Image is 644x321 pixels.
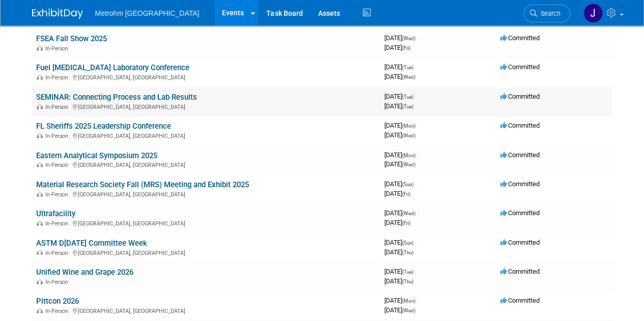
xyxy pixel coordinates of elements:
[417,122,418,129] span: -
[36,102,376,110] div: [GEOGRAPHIC_DATA], [GEOGRAPHIC_DATA]
[417,297,418,304] span: -
[95,9,200,17] span: Metrohm [GEOGRAPHIC_DATA]
[402,279,413,284] span: (Thu)
[402,65,413,70] span: (Tue)
[537,10,561,17] span: Search
[384,160,415,168] span: [DATE]
[402,308,415,313] span: (Wed)
[415,268,416,275] span: -
[500,63,540,71] span: Committed
[37,104,43,109] img: In-Person Event
[36,248,376,256] div: [GEOGRAPHIC_DATA], [GEOGRAPHIC_DATA]
[37,45,43,50] img: In-Person Event
[523,5,570,22] a: Search
[45,104,71,110] span: In-Person
[500,180,540,188] span: Committed
[384,306,415,314] span: [DATE]
[384,73,415,80] span: [DATE]
[37,162,43,167] img: In-Person Event
[45,220,71,227] span: In-Person
[402,250,413,255] span: (Thu)
[500,151,540,159] span: Committed
[415,180,416,188] span: -
[402,153,415,158] span: (Mon)
[500,239,540,246] span: Committed
[36,151,157,160] a: Eastern Analytical Symposium 2025
[45,279,71,285] span: In-Person
[384,180,416,188] span: [DATE]
[36,180,249,189] a: Material Research Society Fall (MRS) Meeting and Exhibit 2025
[384,248,413,256] span: [DATE]
[36,297,79,306] a: Pittcon 2026
[384,209,418,217] span: [DATE]
[36,219,376,227] div: [GEOGRAPHIC_DATA], [GEOGRAPHIC_DATA]
[36,93,197,102] a: SEMINAR: Connecting Process and Lab Results
[384,122,418,129] span: [DATE]
[45,45,71,52] span: In-Person
[37,191,43,196] img: In-Person Event
[45,162,71,168] span: In-Person
[36,122,171,131] a: FL Sheriffs 2025 Leadership Conference
[402,220,410,226] span: (Fri)
[417,34,418,42] span: -
[384,63,416,71] span: [DATE]
[415,239,416,246] span: -
[384,297,418,304] span: [DATE]
[36,306,376,314] div: [GEOGRAPHIC_DATA], [GEOGRAPHIC_DATA]
[37,279,43,284] img: In-Person Event
[45,308,71,314] span: In-Person
[402,133,415,138] span: (Wed)
[384,151,418,159] span: [DATE]
[37,220,43,225] img: In-Person Event
[500,268,540,275] span: Committed
[415,63,416,71] span: -
[500,122,540,129] span: Committed
[32,9,83,19] img: ExhibitDay
[415,93,416,100] span: -
[402,191,410,197] span: (Fri)
[37,308,43,313] img: In-Person Event
[500,34,540,42] span: Committed
[45,250,71,256] span: In-Person
[402,298,415,304] span: (Mon)
[500,297,540,304] span: Committed
[384,44,410,51] span: [DATE]
[384,268,416,275] span: [DATE]
[417,209,418,217] span: -
[384,219,410,226] span: [DATE]
[36,73,376,81] div: [GEOGRAPHIC_DATA], [GEOGRAPHIC_DATA]
[384,131,415,139] span: [DATE]
[384,239,416,246] span: [DATE]
[36,209,75,218] a: Ultrafacility
[36,131,376,139] div: [GEOGRAPHIC_DATA], [GEOGRAPHIC_DATA]
[402,104,413,109] span: (Tue)
[402,123,415,129] span: (Mon)
[417,151,418,159] span: -
[384,34,418,42] span: [DATE]
[36,190,376,198] div: [GEOGRAPHIC_DATA], [GEOGRAPHIC_DATA]
[37,133,43,138] img: In-Person Event
[402,45,410,51] span: (Fri)
[384,102,413,110] span: [DATE]
[45,191,71,198] span: In-Person
[37,74,43,79] img: In-Person Event
[384,277,413,285] span: [DATE]
[402,162,415,167] span: (Wed)
[402,36,415,41] span: (Wed)
[402,182,413,187] span: (Sun)
[36,34,107,43] a: FSEA Fall Show 2025
[36,268,133,277] a: Unified Wine and Grape 2026
[402,240,413,246] span: (Sun)
[500,209,540,217] span: Committed
[36,239,147,248] a: ASTM D[DATE] Committee Week
[45,133,71,139] span: In-Person
[36,63,189,72] a: Fuel [MEDICAL_DATA] Laboratory Conference
[37,250,43,255] img: In-Person Event
[384,93,416,100] span: [DATE]
[583,4,603,23] img: Joanne Yam
[36,160,376,168] div: [GEOGRAPHIC_DATA], [GEOGRAPHIC_DATA]
[402,211,415,216] span: (Wed)
[402,269,413,275] span: (Tue)
[384,190,410,197] span: [DATE]
[402,74,415,80] span: (Wed)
